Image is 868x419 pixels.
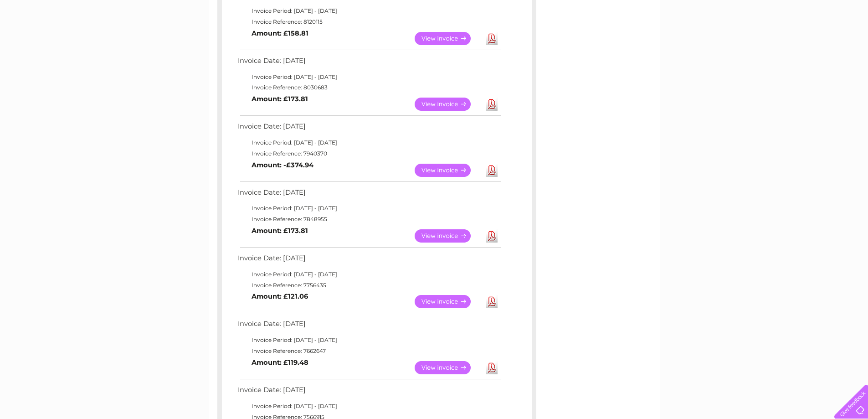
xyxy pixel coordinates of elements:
[486,361,498,374] a: Download
[236,280,502,291] td: Invoice Reference: 7756435
[838,39,859,46] a: Log out
[415,229,482,243] a: View
[415,32,482,45] a: View
[415,164,482,177] a: View
[730,39,750,46] a: Energy
[252,161,313,169] b: Amount: -£374.94
[252,227,308,235] b: Amount: £173.81
[415,295,482,308] a: View
[236,269,502,280] td: Invoice Period: [DATE] - [DATE]
[236,186,502,203] td: Invoice Date: [DATE]
[236,401,502,412] td: Invoice Period: [DATE] - [DATE]
[236,82,502,93] td: Invoice Reference: 8030683
[807,39,830,46] a: Contact
[696,5,759,16] a: 0333 014 3131
[236,203,502,214] td: Invoice Period: [DATE] - [DATE]
[219,5,650,44] div: Clear Business is a trading name of Verastar Limited (registered in [GEOGRAPHIC_DATA] No. 3667643...
[236,346,502,357] td: Invoice Reference: 7662647
[31,24,77,52] img: logo.png
[756,39,783,46] a: Telecoms
[789,39,802,46] a: Blog
[236,72,502,83] td: Invoice Period: [DATE] - [DATE]
[236,148,502,159] td: Invoice Reference: 7940370
[236,120,502,137] td: Invoice Date: [DATE]
[236,137,502,148] td: Invoice Period: [DATE] - [DATE]
[252,358,308,367] b: Amount: £119.48
[236,214,502,225] td: Invoice Reference: 7848955
[708,39,725,46] a: Water
[236,318,502,335] td: Invoice Date: [DATE]
[486,295,498,308] a: Download
[236,252,502,269] td: Invoice Date: [DATE]
[252,292,308,300] b: Amount: £121.06
[486,164,498,177] a: Download
[486,229,498,243] a: Download
[486,98,498,111] a: Download
[415,361,482,374] a: View
[252,95,308,103] b: Amount: £173.81
[486,32,498,45] a: Download
[252,29,308,37] b: Amount: £158.81
[236,55,502,72] td: Invoice Date: [DATE]
[236,5,502,16] td: Invoice Period: [DATE] - [DATE]
[236,16,502,27] td: Invoice Reference: 8120115
[236,384,502,401] td: Invoice Date: [DATE]
[236,335,502,346] td: Invoice Period: [DATE] - [DATE]
[415,98,482,111] a: View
